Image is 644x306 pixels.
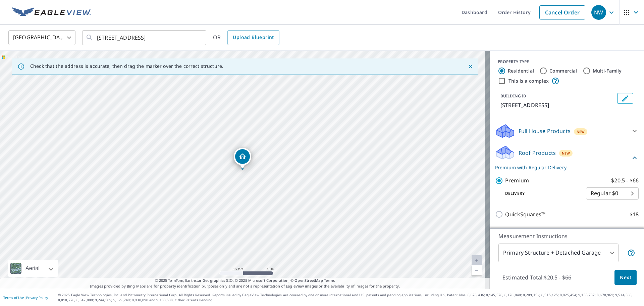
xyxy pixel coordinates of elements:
[508,78,549,84] label: This is a complex
[519,149,556,157] p: Roof Products
[3,296,48,300] p: |
[593,68,622,74] label: Multi-Family
[23,260,42,277] div: Aerial
[549,68,577,74] label: Commercial
[586,184,639,203] div: Regular $0
[591,5,606,20] div: NW
[519,127,571,135] p: Full House Products
[498,244,619,262] div: Primary Structure + Detached Garage
[495,190,586,196] p: Delivery
[611,176,639,185] p: $20.5 - $66
[466,62,475,71] button: Close
[505,176,529,185] p: Premium
[213,30,279,45] div: OR
[12,7,91,17] img: EV Logo
[155,278,335,283] span: © 2025 TomTom, Earthstar Geographics SIO, © 2025 Microsoft Corporation, ©
[8,28,75,47] div: [GEOGRAPHIC_DATA]
[472,265,482,275] a: Current Level 20, Zoom Out
[294,278,323,283] a: OpenStreetMap
[498,232,635,240] p: Measurement Instructions
[26,295,48,300] a: Privacy Policy
[627,249,635,257] span: Your report will include the primary structure and a detached garage if one exists.
[472,255,482,265] a: Current Level 20, Zoom In Disabled
[3,295,24,300] a: Terms of Use
[495,123,639,139] div: Full House ProductsNew
[508,68,534,74] label: Residential
[234,148,251,169] div: Dropped pin, building 1, Residential property, 1905 S Harlem Ave Berwyn, IL 60402
[498,59,636,65] div: PROPERTY TYPE
[233,33,274,42] span: Upload Blueprint
[630,210,639,219] p: $18
[614,270,637,285] button: Next
[539,5,585,19] a: Cancel Order
[227,30,279,45] a: Upload Blueprint
[58,293,641,303] p: © 2025 Eagle View Technologies, Inc. and Pictometry International Corp. All Rights Reserved. Repo...
[495,145,639,171] div: Roof ProductsNewPremium with Regular Delivery
[495,164,631,171] p: Premium with Regular Delivery
[500,101,614,109] p: [STREET_ADDRESS]
[562,150,570,156] span: New
[30,63,223,69] p: Check that the address is accurate, then drag the marker over the correct structure.
[500,93,526,99] p: BUILDING ID
[577,129,585,134] span: New
[620,273,631,282] span: Next
[505,210,545,219] p: QuickSquares™
[324,278,335,283] a: Terms
[8,260,58,277] div: Aerial
[497,270,577,285] p: Estimated Total: $20.5 - $66
[617,93,633,104] button: Edit building 1
[97,28,193,47] input: Search by address or latitude-longitude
